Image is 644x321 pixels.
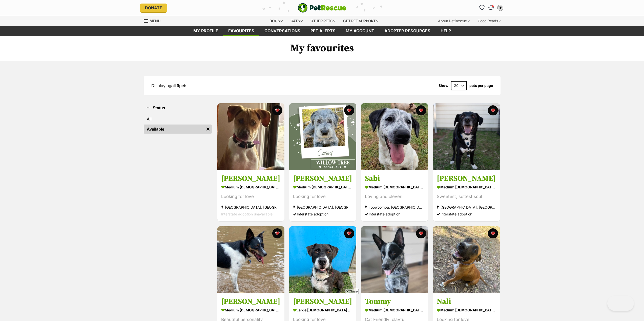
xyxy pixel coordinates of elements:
[221,297,281,306] h3: [PERSON_NAME]
[433,170,500,221] a: [PERSON_NAME] medium [DEMOGRAPHIC_DATA] Dog Sweetest, softest soul [GEOGRAPHIC_DATA], [GEOGRAPHIC...
[437,184,496,191] div: medium [DEMOGRAPHIC_DATA] Dog
[439,84,448,88] span: Show
[221,193,281,200] div: Looking for love
[293,184,352,191] div: medium [DEMOGRAPHIC_DATA] Dog
[478,4,504,12] ul: Account quick links
[307,16,339,26] div: Other pets
[259,26,305,36] a: conversations
[221,306,281,314] div: medium [DEMOGRAPHIC_DATA] Dog
[416,228,426,238] button: favourite
[289,170,356,221] a: [PERSON_NAME] medium [DEMOGRAPHIC_DATA] Dog Looking for love [GEOGRAPHIC_DATA], [GEOGRAPHIC_DATA]...
[474,16,504,26] div: Good Reads
[437,306,496,314] div: medium [DEMOGRAPHIC_DATA] Dog
[171,83,179,88] strong: all 9
[230,296,414,318] iframe: Advertisement
[293,204,352,211] div: [GEOGRAPHIC_DATA], [GEOGRAPHIC_DATA]
[217,226,284,293] img: Penny
[221,212,273,216] span: Interstate adoption unavailable
[221,174,281,184] h3: [PERSON_NAME]
[289,226,356,293] img: Ozzie
[488,5,494,10] img: chat-41dd97257d64d25036548639549fe6c8038ab92f7586957e7f3b1b290dea8141.svg
[469,84,493,88] label: pets per page
[365,184,424,191] div: medium [DEMOGRAPHIC_DATA] Dog
[344,228,354,238] button: favourite
[437,174,496,184] h3: [PERSON_NAME]
[365,306,424,314] div: medium [DEMOGRAPHIC_DATA] Dog
[221,184,281,191] div: medium [DEMOGRAPHIC_DATA] Dog
[344,105,354,115] button: favourite
[289,103,356,170] img: Casey
[305,26,341,36] a: Pet alerts
[365,211,424,218] div: Interstate adoption
[341,26,379,36] a: My account
[416,105,426,115] button: favourite
[361,170,428,221] a: Sabi medium [DEMOGRAPHIC_DATA] Dog Loving and clever! Toowoomba, [GEOGRAPHIC_DATA] Interstate ado...
[365,204,424,211] div: Toowoomba, [GEOGRAPHIC_DATA]
[434,16,473,26] div: About PetRescue
[607,296,634,311] iframe: Help Scout Beacon - Open
[272,228,282,238] button: favourite
[140,4,167,12] a: Donate
[365,297,424,306] h3: Tommy
[498,5,503,10] div: TP
[144,16,164,25] a: Menu
[340,16,382,26] div: Get pet support
[487,4,495,12] a: Conversations
[217,103,284,170] img: Drew
[298,3,346,13] img: logo-e224e6f780fb5917bec1dbf3a21bbac754714ae5b6737aabdf751b685950b380.svg
[217,170,284,221] a: [PERSON_NAME] medium [DEMOGRAPHIC_DATA] Dog Looking for love [GEOGRAPHIC_DATA], [GEOGRAPHIC_DATA]...
[221,204,281,211] div: [GEOGRAPHIC_DATA], [GEOGRAPHIC_DATA]
[144,114,212,124] a: All
[488,105,498,115] button: favourite
[478,4,486,12] a: Favourites
[361,226,428,293] img: Tommy
[188,26,223,36] a: My profile
[293,193,352,200] div: Looking for love
[150,19,160,23] span: Menu
[144,125,204,134] a: Available
[144,105,212,111] button: Status
[433,103,500,170] img: Freddie
[433,226,500,293] img: Nali
[365,174,424,184] h3: Sabi
[272,105,282,115] button: favourite
[437,193,496,200] div: Sweetest, softest soul
[298,3,346,13] a: PetRescue
[345,289,359,294] span: Close
[435,26,456,36] a: Help
[437,297,496,306] h3: Nali
[223,26,259,36] a: Favourites
[287,16,306,26] div: Cats
[144,113,212,136] div: Status
[204,125,212,134] a: Remove filter
[365,193,424,200] div: Loving and clever!
[488,228,498,238] button: favourite
[437,211,496,218] div: Interstate adoption
[151,83,187,88] span: Displaying pets
[266,16,286,26] div: Dogs
[293,211,352,218] div: Interstate adoption
[361,103,428,170] img: Sabi
[496,4,504,12] button: My account
[437,204,496,211] div: [GEOGRAPHIC_DATA], [GEOGRAPHIC_DATA]
[293,174,352,184] h3: [PERSON_NAME]
[379,26,435,36] a: Adopter resources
